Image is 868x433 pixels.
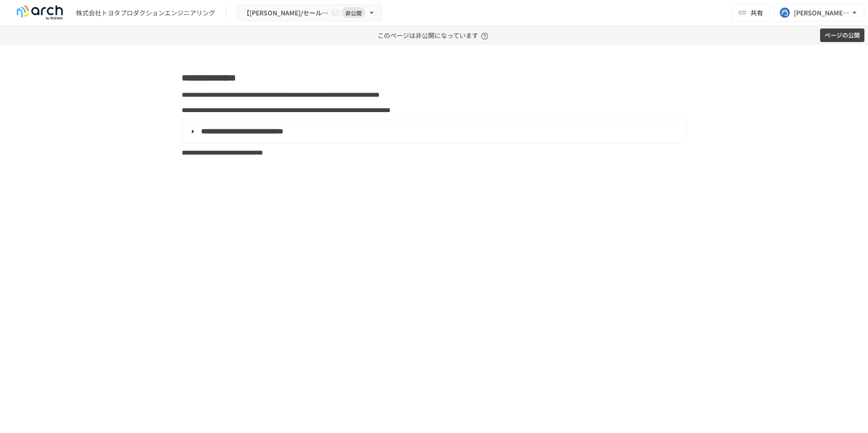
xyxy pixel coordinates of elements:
button: 共有 [732,4,770,22]
div: 株式会社トヨタプロダクションエンジニアリング [76,8,215,18]
span: 非公開 [342,8,365,18]
span: 共有 [750,8,763,18]
img: logo-default@2x-9cf2c760.svg [11,5,69,20]
div: [PERSON_NAME][EMAIL_ADDRESS][PERSON_NAME][DOMAIN_NAME] [794,7,850,19]
p: このページは非公開になっています [377,26,491,45]
button: [PERSON_NAME][EMAIL_ADDRESS][PERSON_NAME][DOMAIN_NAME] [774,4,864,22]
button: 【[PERSON_NAME]/セールス担当】 株式会社トヨタプロダクションエンジニアリング様_勤怠管理システム導入検討に際して非公開 [237,4,382,22]
span: 【[PERSON_NAME]/セールス担当】 株式会社トヨタプロダクションエンジニアリング様_勤怠管理システム導入検討に際して [243,7,329,19]
button: ページの公開 [820,28,864,42]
